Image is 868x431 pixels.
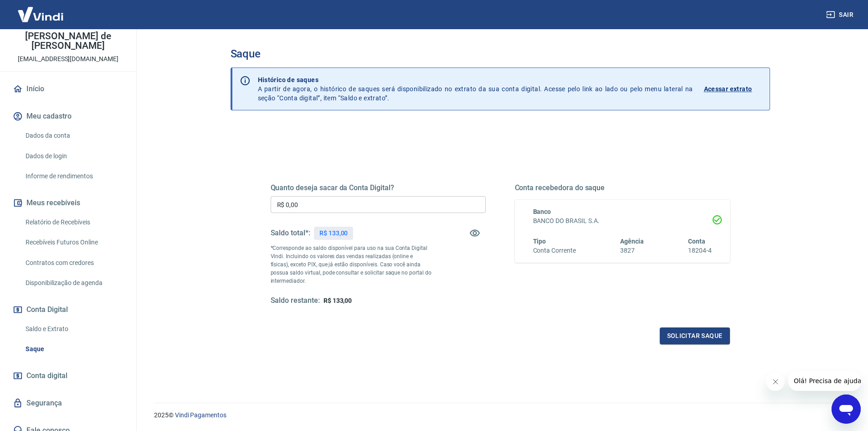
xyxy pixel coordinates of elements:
span: Banco [533,208,551,215]
button: Conta Digital [11,300,125,320]
img: Vindi [11,0,70,28]
p: [EMAIL_ADDRESS][DOMAIN_NAME] [18,54,118,64]
p: 2025 © [154,410,846,420]
a: Dados da conta [22,126,125,145]
h5: Saldo restante: [271,296,320,306]
h5: Saldo total*: [271,228,310,238]
iframe: Fechar mensagem [766,373,785,391]
p: *Corresponde ao saldo disponível para uso na sua Conta Digital Vindi. Incluindo os valores das ve... [271,244,432,285]
button: Meus recebíveis [11,193,125,213]
a: Vindi Pagamentos [175,411,226,419]
button: Solicitar saque [660,327,730,344]
h6: Conta Corrente [533,246,576,255]
a: Recebíveis Futuros Online [22,233,125,252]
h6: 3827 [620,246,644,255]
a: Saldo e Extrato [22,320,125,338]
a: Saque [22,340,125,358]
span: Agência [620,238,644,245]
p: A partir de agora, o histórico de saques será disponibilizado no extrato da sua conta digital. Ac... [258,75,693,103]
span: R$ 133,00 [324,297,352,304]
a: Contratos com credores [22,254,125,272]
a: Disponibilização de agenda [22,274,125,292]
a: Conta digital [11,366,125,386]
h3: Saque [231,47,770,60]
span: Conta [688,238,705,245]
a: Dados de login [22,147,125,166]
a: Segurança [11,393,125,413]
button: Meu cadastro [11,106,125,126]
span: Conta digital [26,369,67,382]
p: R$ 133,00 [319,228,348,238]
button: Sair [824,6,857,23]
p: Acessar extrato [704,84,752,93]
a: Acessar extrato [704,75,762,103]
p: Histórico de saques [258,75,693,84]
iframe: Botão para abrir a janela de mensagens [832,395,861,424]
a: Início [11,79,125,99]
h6: BANCO DO BRASIL S.A. [533,216,712,226]
span: Tipo [533,238,546,245]
p: [PERSON_NAME] de [PERSON_NAME] [7,31,129,51]
a: Informe de rendimentos [22,167,125,186]
span: Olá! Precisa de ajuda? [5,6,77,14]
a: Relatório de Recebíveis [22,213,125,232]
h5: Conta recebedora do saque [515,183,730,192]
h6: 18204-4 [688,246,712,255]
h5: Quanto deseja sacar da Conta Digital? [271,183,486,192]
iframe: Mensagem da empresa [788,371,861,391]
